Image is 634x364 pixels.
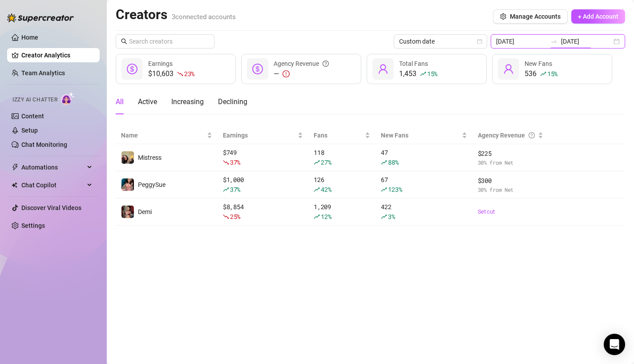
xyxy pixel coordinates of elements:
span: Demi [138,208,152,215]
a: Team Analytics [21,69,65,77]
div: $ 1,000 [223,175,303,194]
input: End date [561,36,612,46]
span: 3 % [388,212,395,221]
a: Content [21,113,44,120]
span: rise [223,186,229,193]
img: Chat Copilot [12,182,17,188]
span: exclamation-circle [283,70,290,77]
span: Izzy AI Chatter [12,96,57,104]
input: Search creators [129,36,202,46]
span: Earnings [223,130,296,140]
th: Name [116,127,218,144]
div: Agency Revenue [274,59,329,69]
div: $ 8,854 [223,202,303,222]
span: 25 % [230,212,240,221]
span: rise [540,71,546,77]
div: Open Intercom Messenger [604,334,625,355]
span: rise [314,214,320,220]
span: Manage Accounts [510,13,561,20]
div: 536 [525,69,557,79]
div: 1,209 [314,202,370,222]
div: All [116,97,124,107]
div: — [274,69,329,79]
span: setting [500,13,506,20]
th: New Fans [376,127,472,144]
div: 118 [314,148,370,167]
a: Settings [21,222,45,229]
span: rise [381,214,387,220]
button: + Add Account [571,9,625,24]
span: 30 % from Net [478,186,544,194]
span: to [550,38,557,45]
div: $ 749 [223,148,303,167]
span: 12 % [321,212,331,221]
input: Start date [496,36,547,46]
span: 30 % from Net [478,158,544,167]
span: 42 % [321,185,331,194]
h2: Creators [116,6,236,23]
div: 47 [381,148,467,167]
span: calendar [477,39,482,44]
div: 422 [381,202,467,222]
span: search [121,38,127,44]
th: Fans [308,127,376,144]
a: Home [21,34,38,41]
span: 15 % [547,69,557,78]
img: PeggySue [121,178,134,191]
span: Total Fans [399,60,428,67]
a: Discover Viral Videos [21,204,81,211]
div: Increasing [171,97,204,107]
span: New Fans [381,130,460,140]
span: user [503,64,514,74]
span: rise [381,186,387,193]
span: dollar-circle [252,64,263,74]
span: question-circle [529,130,535,140]
div: 1,453 [399,69,437,79]
span: Automations [21,160,85,174]
span: dollar-circle [127,64,137,74]
span: Custom date [399,35,482,48]
span: Name [121,130,205,140]
span: Earnings [148,60,173,67]
span: New Fans [525,60,552,67]
span: rise [420,71,426,77]
span: Fans [314,130,363,140]
span: question-circle [323,59,329,69]
span: 3 connected accounts [172,13,236,21]
span: $ 225 [478,149,544,158]
span: Chat Copilot [21,178,85,192]
span: swap-right [550,38,557,45]
span: Mistress [138,154,162,161]
span: 23 % [184,69,194,78]
span: rise [314,159,320,166]
span: 27 % [321,158,331,166]
a: Chat Monitoring [21,141,67,148]
span: rise [381,159,387,166]
span: 88 % [388,158,398,166]
span: fall [223,159,229,166]
span: PeggySue [138,181,166,188]
img: Mistress [121,151,134,164]
div: Declining [218,97,247,107]
span: 37 % [230,158,240,166]
span: user [378,64,388,74]
span: 37 % [230,185,240,194]
span: 123 % [388,185,402,194]
span: thunderbolt [12,164,19,171]
div: $10,603 [148,69,194,79]
div: 67 [381,175,467,194]
div: 126 [314,175,370,194]
span: 15 % [427,69,437,78]
th: Earnings [218,127,308,144]
span: $ 300 [478,176,544,186]
button: Manage Accounts [493,9,568,24]
div: Agency Revenue [478,130,537,140]
img: logo-BBDzfeDw.svg [7,13,74,22]
img: Demi [121,206,134,218]
img: AI Chatter [61,92,75,105]
span: + Add Account [578,13,618,20]
div: Active [138,97,157,107]
span: fall [223,214,229,220]
a: Creator Analytics [21,48,93,62]
span: fall [177,71,183,77]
